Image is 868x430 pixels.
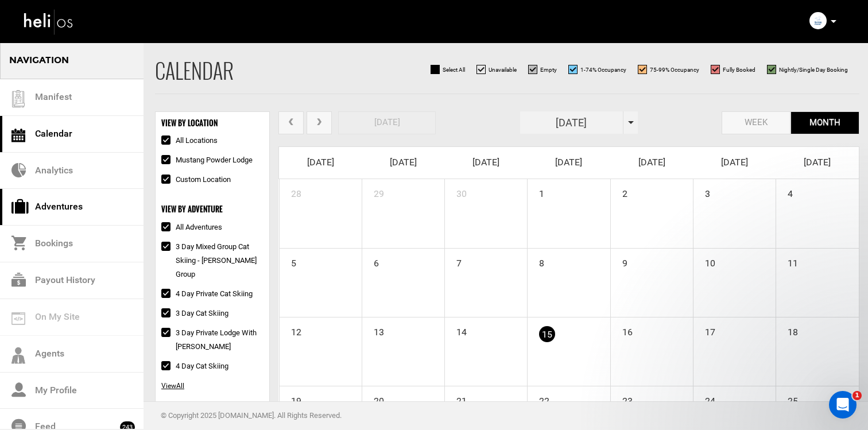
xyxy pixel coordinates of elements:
label: All Locations [161,134,218,148]
span: 25 [776,386,799,409]
label: 3 Day Mixed Group Cat Skiing - [PERSON_NAME] Group [161,240,263,281]
span: [DATE] [804,157,831,168]
span: 6 [362,249,380,272]
button: prev [278,111,304,135]
span: 20 [362,386,385,409]
label: Mustang Powder Lodge [161,153,253,167]
span: 7 [445,249,463,272]
span: 5 [280,249,297,272]
label: 4 Day Private Cat Skiing [161,287,253,301]
button: week [722,111,790,135]
label: 75-99% Occupancy [638,65,699,74]
button: next [307,111,332,135]
span: 19 [280,386,303,409]
span: 21 [445,386,468,409]
span: 1 [528,179,545,202]
span: 3 [693,179,711,202]
span: 29 [362,179,385,202]
h2: Calendar [155,59,234,82]
span: View [161,382,176,390]
span: [DATE] [390,157,417,168]
span: 9 [611,249,629,272]
label: Select All [431,65,465,74]
span: 30 [445,179,468,202]
span: 18 [776,317,799,340]
span: 23 [611,386,634,409]
span: 4 [776,179,794,202]
div: VIEW BY ADVENTURE [161,204,263,215]
span: [DATE] [472,157,499,168]
span: 12 [280,317,303,340]
img: on_my_site.svg [11,312,25,325]
span: 8 [528,249,545,272]
label: Fully Booked [711,65,755,74]
button: month [790,111,859,135]
label: 1-74% Occupancy [568,65,626,74]
span: 10 [693,249,716,272]
span: [DATE] [721,157,748,168]
label: All Adventures [161,220,222,234]
span: All [161,382,184,390]
label: Empty [528,65,557,74]
img: calendar.svg [11,129,25,142]
span: 16 [611,317,634,340]
label: 3 Day Private Lodge with [PERSON_NAME] [161,326,263,354]
span: 28 [280,179,303,202]
span: [DATE] [638,157,665,168]
div: VIEW BY LOCATION [161,118,263,129]
span: 2 [611,179,629,202]
span: [DATE] [307,157,334,168]
img: guest-list.svg [10,90,27,107]
img: img_0ff4e6702feb5b161957f2ea789f15f4.png [809,12,827,29]
label: 3 Day Cat Skiing [161,307,228,320]
span: 11 [776,249,799,272]
label: Custom Location [161,173,231,187]
button: [DATE] [338,111,436,135]
label: Nightly/Single Day Booking [767,65,848,74]
img: heli-logo [23,6,75,37]
span: 22 [528,386,551,409]
span: 15 [539,326,555,342]
label: 4 Day Cat Skiing [161,359,228,373]
img: agents-icon.svg [11,347,25,364]
span: 14 [445,317,468,340]
label: Unavailable [476,65,517,74]
span: 24 [693,386,716,409]
iframe: Intercom live chat [829,391,857,419]
span: 17 [693,317,716,340]
span: [DATE] [555,157,582,168]
span: 13 [362,317,385,340]
span: 1 [852,391,862,400]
